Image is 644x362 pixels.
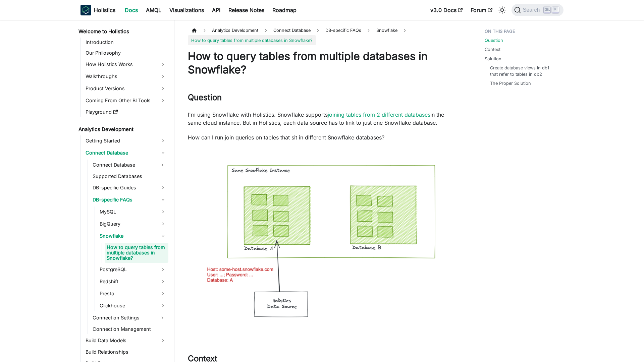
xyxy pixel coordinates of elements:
a: MySQL [98,206,168,217]
a: joining tables from 2 different databases [328,111,430,118]
a: DB-specific FAQs [91,194,168,205]
a: Roadmap [268,5,301,15]
b: Holistics [94,6,115,14]
a: Connection Management [91,324,168,334]
a: Question [485,37,503,44]
a: Welcome to Holistics [76,27,168,36]
a: Supported Databases [91,172,168,181]
span: DB-specific FAQs [322,25,365,35]
span: Connect Database [270,25,314,35]
a: How Holistics Works [84,59,168,70]
a: Create database views in db1 that refer to tables in db2 [490,65,557,77]
a: The Proper Solution [490,80,531,86]
a: PostgreSQL [98,264,168,275]
a: Build Relationships [84,347,168,357]
a: Introduction [84,38,168,47]
h1: How to query tables from multiple databases in Snowflake? [188,50,458,76]
button: Expand sidebar category 'Connection Settings' [156,312,168,323]
button: Switch between dark and light mode (currently light mode) [497,5,507,15]
a: Getting Started [84,135,168,146]
a: Visualizations [165,5,208,15]
img: Holistics [80,5,91,15]
a: Connect Database [91,160,156,170]
button: Expand sidebar category 'Connect Database' [156,160,168,170]
a: Presto [98,288,168,299]
p: I'm using Snowflake with Holistics. Snowflake supports in the same cloud instance. But in Holisti... [188,111,458,127]
span: How to query tables from multiple databases in Snowflake? [188,35,316,45]
a: Coming From Other BI Tools [84,95,168,106]
h2: Question [188,93,458,105]
a: BigQuery [98,219,168,229]
a: How to query tables from multiple databases in Snowflake? [105,243,168,263]
a: Context [485,46,500,53]
a: Build Data Models [84,335,168,346]
a: Solution [485,56,501,62]
a: Our Philosophy [84,48,168,58]
a: Snowflake [98,231,168,241]
kbd: K [552,7,559,13]
nav: Docs sidebar [74,20,174,362]
a: Playground [84,107,168,117]
a: API [208,5,224,15]
a: Walkthroughs [84,71,168,82]
a: Redshift [98,276,168,287]
a: Clickhouse [98,300,168,311]
a: AMQL [142,5,165,15]
span: Snowflake [373,25,400,35]
a: Connection Settings [91,312,156,323]
p: How can I run join queries on tables that sit in different Snowflake databases? [188,133,458,141]
a: Home page [188,25,201,35]
a: v3.0 Docs [426,5,467,15]
span: Analytics Development [209,25,262,35]
a: Connect Database [84,147,168,158]
a: HolisticsHolistics [80,5,115,15]
a: Forum [467,5,496,15]
a: Release Notes [224,5,268,15]
span: Search [521,7,544,13]
a: Product Versions [84,83,168,94]
button: Search (Ctrl+K) [512,4,563,16]
a: DB-specific Guides [91,182,168,193]
a: Analytics Development [76,125,168,134]
img: Untitled [188,148,458,336]
a: Docs [121,5,142,15]
nav: Breadcrumbs [188,25,458,45]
